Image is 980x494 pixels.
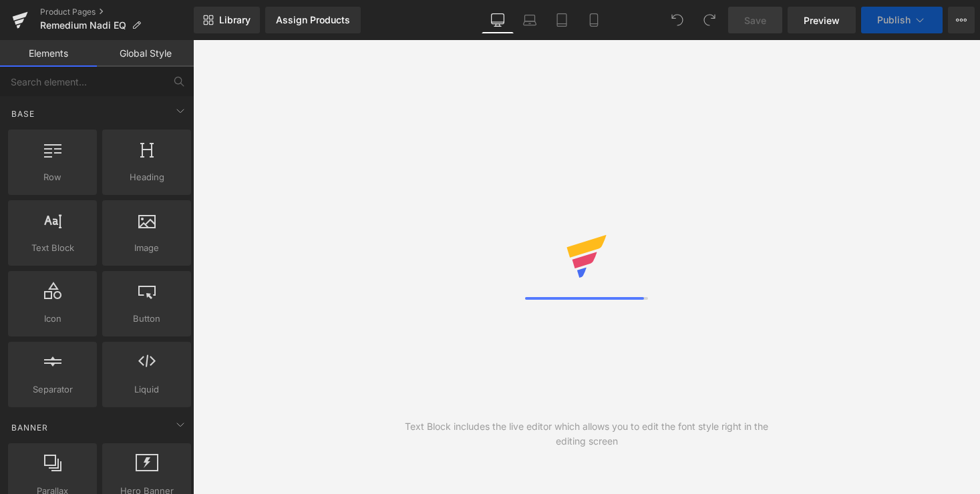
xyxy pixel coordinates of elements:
a: New Library [194,7,260,33]
span: Publish [877,15,911,25]
span: Library [219,14,251,26]
a: Mobile [578,7,610,33]
a: Product Pages [40,7,194,17]
span: Preview [804,13,840,27]
span: Text Block [12,241,93,255]
span: Icon [12,312,93,326]
span: Image [106,241,187,255]
div: Text Block includes the live editor which allows you to edit the font style right in the editing ... [390,419,784,449]
a: Global Style [97,40,194,67]
span: Heading [106,170,187,184]
button: Redo [696,7,723,33]
span: Remedium Nadi EQ [40,20,126,31]
span: Save [744,13,766,27]
a: Desktop [482,7,514,33]
span: Button [106,312,187,326]
button: More [948,7,975,33]
button: Publish [861,7,943,33]
button: Undo [664,7,691,33]
span: Base [10,107,36,120]
a: Tablet [546,7,578,33]
span: Banner [10,421,49,434]
span: Row [12,170,93,184]
div: Assign Products [276,15,350,25]
a: Preview [788,7,856,33]
a: Laptop [514,7,546,33]
span: Separator [12,383,93,397]
span: Liquid [106,383,187,397]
